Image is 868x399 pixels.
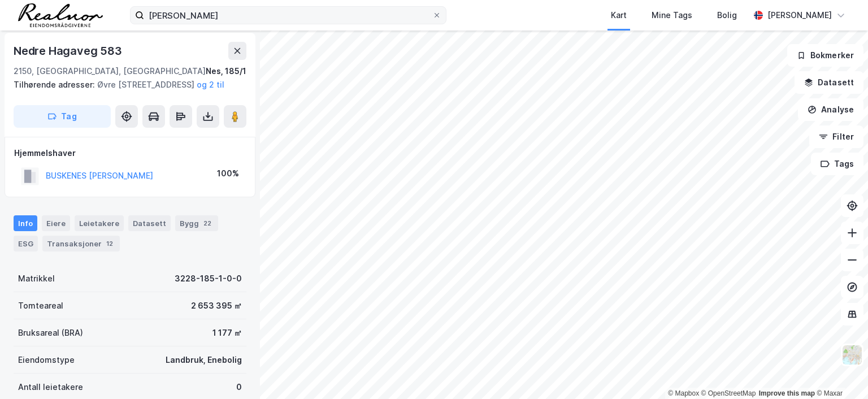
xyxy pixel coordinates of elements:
img: Z [841,344,863,366]
button: Analyse [798,98,863,121]
img: realnor-logo.934646d98de889bb5806.png [18,3,103,27]
button: Tag [14,105,111,128]
div: 2 653 395 ㎡ [191,299,242,313]
div: 3228-185-1-0-0 [175,272,242,285]
div: 1 177 ㎡ [212,326,242,340]
div: Transaksjoner [42,236,120,251]
div: Bruksareal (BRA) [18,326,83,340]
div: ESG [14,236,38,251]
div: Kart [611,8,627,22]
div: Tomteareal [18,299,63,313]
span: Tilhørende adresser: [14,80,97,89]
a: Mapbox [668,389,699,397]
div: Bolig [717,8,737,22]
div: 2150, [GEOGRAPHIC_DATA], [GEOGRAPHIC_DATA] [14,64,206,78]
button: Tags [811,153,863,175]
div: Leietakere [75,215,124,231]
div: Landbruk, Enebolig [166,353,242,367]
div: Datasett [128,215,171,231]
div: 12 [104,238,115,249]
div: [PERSON_NAME] [767,8,832,22]
div: 100% [217,167,239,180]
div: Eiendomstype [18,353,75,367]
input: Søk på adresse, matrikkel, gårdeiere, leietakere eller personer [144,7,432,24]
div: Eiere [42,215,70,231]
button: Datasett [795,71,863,94]
div: Øvre [STREET_ADDRESS] [14,78,237,92]
div: Nes, 185/1 [206,64,246,78]
div: 22 [201,218,214,229]
div: Info [14,215,37,231]
a: OpenStreetMap [701,389,756,397]
a: Improve this map [759,389,815,397]
button: Filter [809,125,863,148]
div: Matrikkel [18,272,55,285]
div: Bygg [175,215,218,231]
div: Mine Tags [652,8,692,22]
div: Hjemmelshaver [14,146,246,160]
div: Nedre Hagaveg 583 [14,42,124,60]
div: Kontrollprogram for chat [811,345,868,399]
iframe: Chat Widget [811,345,868,399]
div: Antall leietakere [18,380,83,394]
div: 0 [236,380,242,394]
button: Bokmerker [787,44,863,67]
